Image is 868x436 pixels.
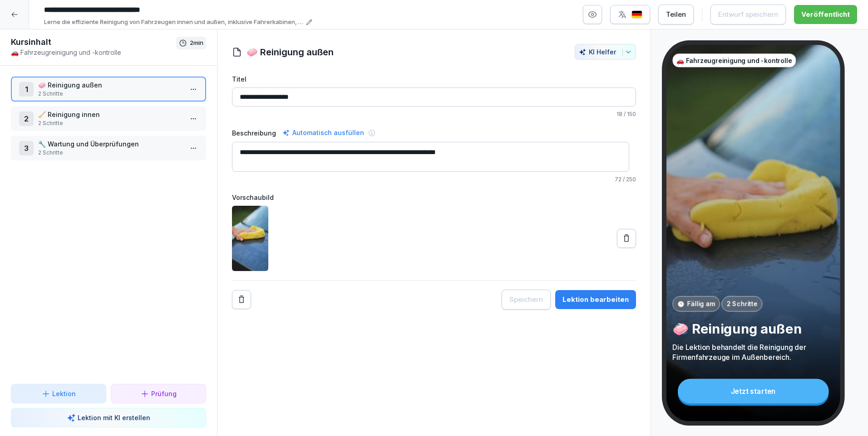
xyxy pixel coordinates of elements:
button: Prüfung [111,384,206,403]
img: de.svg [631,10,642,19]
img: oqy2ghblx9ql10n417nsshm9.png [232,206,268,271]
p: 🧼 Reinigung außen [38,80,182,90]
p: Die Lektion behandelt die Reinigung der Firmenfahrzeuge im Außenbereich. [672,343,834,362]
button: Veröffentlicht [794,5,857,24]
div: 2🧹 Reinigung innen2 Schritte [11,106,206,131]
button: Entwurf speichern [710,5,786,24]
div: Teilen [666,10,686,19]
p: / 150 [232,110,636,118]
div: 3 [19,141,34,155]
label: Beschreibung [232,128,276,138]
p: 🧼 Reinigung außen [672,320,834,337]
label: Vorschaubild [232,193,636,202]
p: 🚗 Fahrzeugreinigung und -kontrolle [676,56,792,65]
button: KI Helfer [575,44,636,60]
div: Automatisch ausfüllen [281,127,366,138]
div: 2 [19,111,34,126]
p: Lerne die effiziente Reinigung von Fahrzeugen innen und außen, inklusive Fahrerkabinen, Fenster u... [44,18,303,27]
div: Veröffentlicht [801,10,850,19]
span: 72 [615,176,621,183]
p: 2 Schritte [38,119,182,127]
div: 1🧼 Reinigung außen2 Schritte [11,77,206,102]
h1: Kursinhalt [11,37,176,48]
p: Prüfung [151,389,177,398]
p: / 250 [232,175,636,184]
p: 2 min [190,39,203,48]
p: 2 Schritte [38,90,182,98]
div: Lektion bearbeiten [562,295,629,305]
span: 18 [616,111,622,117]
p: Lektion mit KI erstellen [78,413,150,422]
p: 🚗 Fahrzeugreinigung und -kontrolle [11,48,176,57]
h1: 🧼 Reinigung außen [247,45,334,59]
div: Speichern [509,295,543,305]
button: Speichern [502,290,551,310]
button: Lektion [11,384,106,403]
p: Lektion [52,389,76,398]
button: Lektion bearbeiten [555,290,636,309]
div: 1 [19,82,34,97]
button: Lektion mit KI erstellen [11,408,206,427]
button: Teilen [658,5,694,24]
label: Titel [232,74,636,84]
div: Entwurf speichern [718,10,778,19]
p: Fällig am [687,299,715,308]
p: 2 Schritte [726,299,757,308]
div: KI Helfer [579,48,632,56]
p: 🧹 Reinigung innen [38,110,182,119]
p: 2 Schritte [38,149,182,157]
div: 3🔧 Wartung und Überprüfungen2 Schritte [11,136,206,160]
div: Jetzt starten [678,379,829,404]
button: Remove [232,290,251,309]
p: 🔧 Wartung und Überprüfungen [38,139,182,149]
